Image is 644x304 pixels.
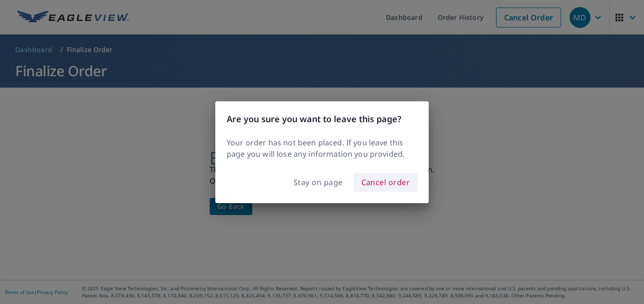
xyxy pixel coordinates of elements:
span: Cancel order [361,176,410,189]
span: Stay on page [294,176,343,189]
button: Cancel order [354,173,418,192]
h3: Are you sure you want to leave this page? [227,113,417,125]
p: Your order has not been placed. If you leave this page you will lose any information you provided. [227,137,417,160]
button: Stay on page [286,173,350,191]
